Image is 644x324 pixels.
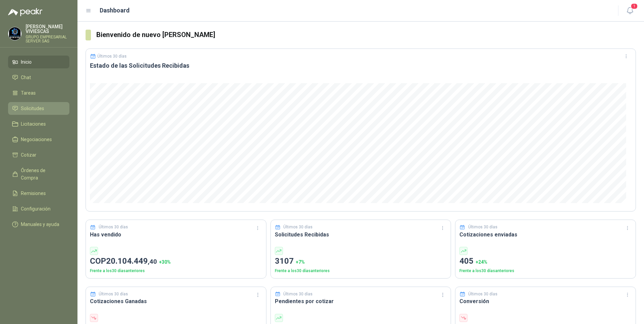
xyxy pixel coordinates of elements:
span: Inicio [21,58,32,66]
p: Últimos 30 días [468,291,497,297]
span: Licitaciones [21,120,46,128]
p: Frente a los 30 días anteriores [459,268,632,274]
span: 20.104.449 [106,256,157,266]
p: Últimos 30 días [283,224,313,230]
p: Frente a los 30 días anteriores [90,268,262,274]
span: Órdenes de Compra [21,167,63,182]
p: Últimos 30 días [283,291,313,297]
span: ,40 [148,258,157,265]
img: Company Logo [8,27,21,40]
h3: Cotizaciones enviadas [459,230,632,239]
span: Chat [21,74,31,81]
h3: Pendientes por cotizar [275,297,447,305]
p: Frente a los 30 días anteriores [275,268,447,274]
p: [PERSON_NAME] VIVIESCAS [26,24,69,34]
h3: Has vendido [90,230,262,239]
h3: Conversión [459,297,632,305]
span: + 30 % [159,259,171,265]
span: + 7 % [296,259,305,265]
a: Cotizar [8,149,69,161]
p: 405 [459,255,632,268]
a: Remisiones [8,187,69,200]
h3: Solicitudes Recibidas [275,230,447,239]
span: Tareas [21,89,36,97]
a: Inicio [8,56,69,68]
h1: Dashboard [100,6,130,15]
a: Tareas [8,87,69,99]
p: Últimos 30 días [97,54,127,59]
a: Licitaciones [8,118,69,130]
span: Remisiones [21,190,46,197]
a: Configuración [8,202,69,215]
span: Configuración [21,205,51,213]
button: 1 [624,5,636,17]
a: Solicitudes [8,102,69,115]
a: Órdenes de Compra [8,164,69,184]
p: Últimos 30 días [99,224,128,230]
span: + 24 % [476,259,487,265]
p: GRUPO EMPRESARIAL SERVER SAS [26,35,69,43]
img: Logo peakr [8,8,42,16]
span: 1 [631,3,638,9]
h3: Bienvenido de nuevo [PERSON_NAME] [96,30,636,40]
h3: Cotizaciones Ganadas [90,297,262,305]
span: Negociaciones [21,136,52,143]
a: Manuales y ayuda [8,218,69,231]
p: Últimos 30 días [99,291,128,297]
a: Chat [8,71,69,84]
span: Manuales y ayuda [21,221,59,228]
p: Últimos 30 días [468,224,497,230]
span: Solicitudes [21,105,44,112]
p: COP [90,255,262,268]
h3: Estado de las Solicitudes Recibidas [90,62,632,70]
p: 3107 [275,255,447,268]
span: Cotizar [21,151,36,159]
a: Negociaciones [8,133,69,146]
